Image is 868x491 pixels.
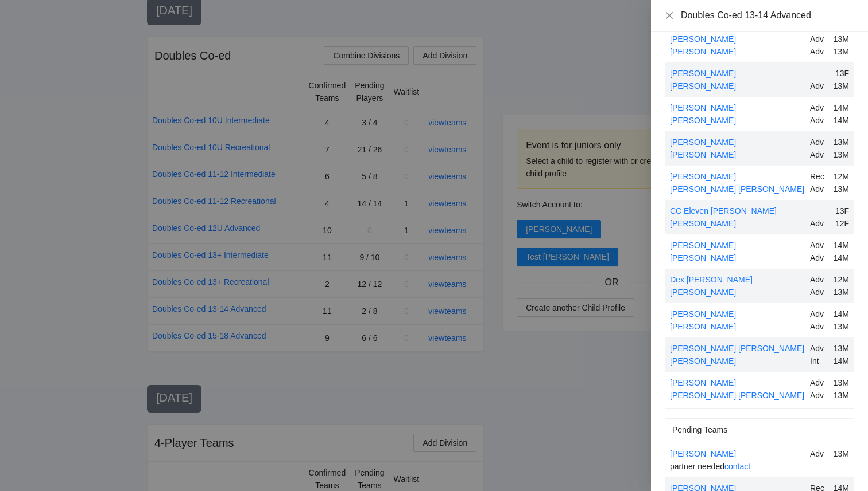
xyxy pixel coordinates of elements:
div: 12M [832,273,849,286]
div: Adv [810,45,827,58]
div: 13M [832,33,849,45]
div: Adv [810,273,827,286]
div: 13M [832,320,849,333]
a: [PERSON_NAME] [670,150,736,159]
div: 13M [832,136,849,148]
div: Adv [810,286,827,298]
a: Dex [PERSON_NAME] [670,275,753,284]
div: 14M [832,355,849,367]
a: [PERSON_NAME] [PERSON_NAME] [670,344,804,353]
a: [PERSON_NAME] [670,219,736,228]
div: 14M [832,252,849,264]
div: Adv [810,148,827,161]
div: Adv [810,308,827,320]
div: 13M [832,342,849,355]
div: 13F [832,205,849,217]
span: partner needed [670,462,750,471]
div: Adv [810,183,827,195]
div: Rec [810,170,827,183]
div: Adv [810,101,827,114]
div: Adv [810,80,827,92]
div: Pending Teams [672,419,847,441]
div: Adv [810,447,827,460]
a: [PERSON_NAME] [670,116,736,125]
a: [PERSON_NAME] [670,69,736,78]
div: 12M [832,170,849,183]
a: [PERSON_NAME] [670,172,736,181]
a: [PERSON_NAME] [670,81,736,91]
div: Adv [810,217,827,230]
div: 13M [832,447,849,460]
div: 13M [832,389,849,402]
a: [PERSON_NAME] [670,288,736,297]
a: CC Eleven [PERSON_NAME] [670,206,777,215]
a: [PERSON_NAME] [670,241,736,250]
div: Adv [810,376,827,389]
a: [PERSON_NAME] [670,34,736,44]
div: 14M [832,308,849,320]
a: [PERSON_NAME] [670,103,736,112]
div: 13M [832,45,849,58]
div: 12F [832,217,849,230]
div: 13M [832,183,849,195]
div: 14M [832,101,849,114]
div: 14M [832,114,849,127]
div: Doubles Co-ed 13-14 Advanced [681,9,854,22]
div: 14M [832,239,849,252]
a: [PERSON_NAME] [670,356,736,366]
div: Int [810,355,827,367]
div: Adv [810,114,827,127]
div: Adv [810,252,827,264]
div: Adv [810,320,827,333]
button: Close [665,11,674,21]
a: [PERSON_NAME] [670,378,736,387]
div: Adv [810,136,827,148]
div: 13F [832,67,849,80]
a: [PERSON_NAME] [670,449,736,458]
div: Adv [810,239,827,252]
div: 13M [832,376,849,389]
div: 13M [832,80,849,92]
a: contact [724,462,750,471]
div: Adv [810,342,827,355]
div: Adv [810,33,827,45]
a: [PERSON_NAME] [670,309,736,319]
a: [PERSON_NAME] [670,47,736,56]
div: 13M [832,286,849,298]
a: [PERSON_NAME] [PERSON_NAME] [670,391,804,400]
a: [PERSON_NAME] [PERSON_NAME] [670,184,804,194]
div: Adv [810,389,827,402]
div: 13M [832,148,849,161]
a: [PERSON_NAME] [670,138,736,147]
span: close [665,11,674,20]
a: [PERSON_NAME] [670,322,736,331]
a: [PERSON_NAME] [670,253,736,262]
